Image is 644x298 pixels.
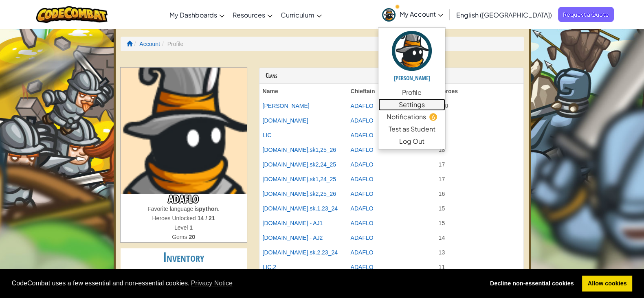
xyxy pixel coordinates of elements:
a: ADAFLO [351,132,374,138]
h2: Inventory [121,248,247,267]
a: [DOMAIN_NAME] [263,117,308,124]
a: [PERSON_NAME] [263,103,310,109]
a: ADAFLO [351,205,374,212]
span: Level [174,224,189,231]
td: 17 [435,157,523,172]
td: 16 [435,186,523,201]
th: Chieftain [347,84,435,99]
span: English ([GEOGRAPHIC_DATA]) [456,11,552,19]
span: Notifications [387,112,426,122]
a: I.IC [263,132,272,138]
a: Account [139,41,160,47]
strong: python [199,206,218,212]
td: 14 [435,230,523,245]
img: avatar [392,31,432,71]
img: CodeCombat logo [36,6,108,23]
td: 28 [435,113,523,128]
a: Profile [378,86,445,99]
a: ADAFLO [351,103,374,109]
img: avatar [382,8,396,22]
span: My Account [400,10,443,18]
a: My Dashboards [165,4,229,26]
span: Gems [172,234,189,240]
a: ADAFLO [351,220,374,226]
a: ADAFLO [351,249,374,256]
a: ADAFLO [351,264,374,270]
a: [DOMAIN_NAME] - AJ1 [263,220,323,226]
td: 17 [435,172,523,186]
a: allow cookies [582,276,632,292]
a: learn more about cookies [190,277,234,289]
td: 23 [435,128,523,142]
a: ADAFLO [351,176,374,182]
a: [PERSON_NAME] [378,30,445,86]
td: 18 [435,142,523,157]
a: [DOMAIN_NAME],sk.2,23_24 [263,249,338,256]
th: Name [259,84,347,99]
span: Heroes Unlocked [152,215,197,221]
a: Log Out [378,135,445,147]
span: 6 [429,113,437,121]
td: 180 [435,99,523,113]
td: 15 [435,216,523,230]
h3: ADAFLO [121,194,247,205]
a: ADAFLO [351,161,374,168]
a: My Account [378,2,447,27]
td: 15 [435,201,523,216]
h3: Clans [266,72,517,79]
a: Notifications6 [378,111,445,123]
h5: [PERSON_NAME] [387,75,437,81]
a: ADAFLO [351,147,374,153]
a: [DOMAIN_NAME],sk2,24_25 [263,161,336,168]
a: Resources [229,4,277,26]
a: Test as Student [378,123,445,135]
span: Resources [233,11,265,19]
span: Curriculum [281,11,314,19]
span: CodeCombat uses a few essential and non-essential cookies. [12,277,478,289]
td: 11 [435,260,523,274]
a: English ([GEOGRAPHIC_DATA]) [452,4,556,26]
a: [DOMAIN_NAME],sk1,24_25 [263,176,336,182]
a: [DOMAIN_NAME],sk1,25_26 [263,147,336,153]
a: I.IC,2 [263,264,276,270]
td: 13 [435,245,523,260]
a: [DOMAIN_NAME],sk2,25_26 [263,191,336,197]
a: ADAFLO [351,234,374,241]
li: Profile [160,40,183,48]
strong: 20 [189,234,195,240]
span: Favorite language is [147,206,199,212]
strong: 1 [189,224,193,231]
span: . [218,206,220,212]
a: ADAFLO [351,117,374,124]
span: My Dashboards [169,11,217,19]
a: [DOMAIN_NAME] - AJ2 [263,234,323,241]
strong: 14 / 21 [198,215,215,221]
a: ADAFLO [351,191,374,197]
a: [DOMAIN_NAME],sk.1,23_24 [263,205,338,212]
a: Request a Quote [558,7,614,22]
a: Settings [378,99,445,111]
th: Heroes [435,84,523,99]
a: deny cookies [484,276,579,292]
a: Curriculum [277,4,326,26]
